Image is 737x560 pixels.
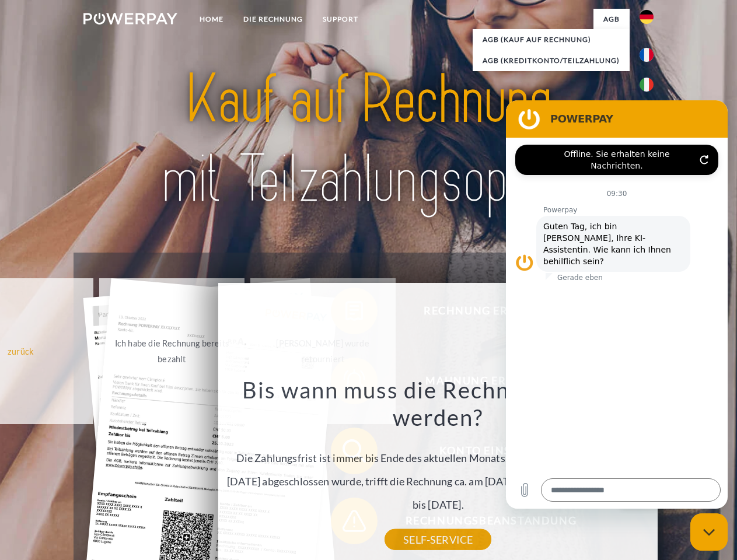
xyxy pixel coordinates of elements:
[225,376,651,540] div: Die Zahlungsfrist ist immer bis Ende des aktuellen Monats. Wenn die Bestellung z.B. am [DATE] abg...
[473,29,630,50] a: AGB (Kauf auf Rechnung)
[640,48,654,62] img: fr
[313,9,368,30] a: SUPPORT
[690,513,728,551] iframe: Schaltfläche zum Öffnen des Messaging-Fensters; Konversation läuft
[233,9,313,30] a: DIE RECHNUNG
[106,335,237,367] div: Ich habe die Rechnung bereits bezahlt
[190,9,233,30] a: Home
[593,9,630,30] a: agb
[83,13,177,24] img: logo-powerpay-white.svg
[640,78,654,92] img: it
[385,529,491,550] a: SELF-SERVICE
[640,10,654,24] img: de
[111,56,626,223] img: title-powerpay_de.svg
[506,100,728,509] iframe: Messaging-Fenster
[225,376,651,432] h3: Bis wann muss die Rechnung bezahlt werden?
[473,50,630,71] a: AGB (Kreditkonto/Teilzahlung)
